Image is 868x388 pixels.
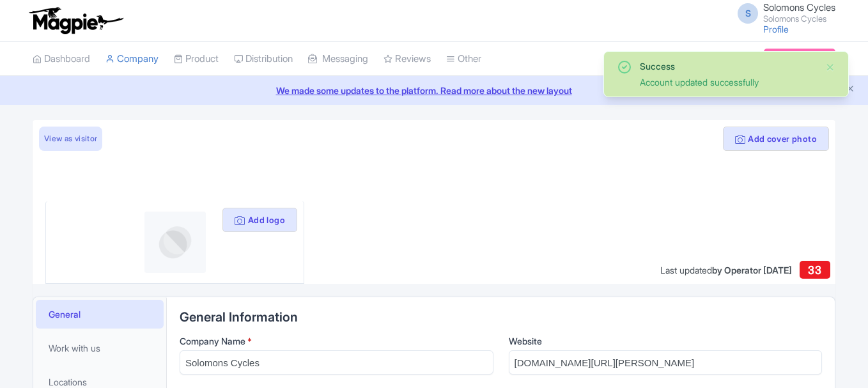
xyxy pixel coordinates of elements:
a: Messaging [308,42,368,77]
a: Work with us [36,334,164,362]
span: S [738,3,758,24]
span: General [49,307,81,321]
div: Last updated [660,263,792,277]
span: Website [509,336,542,346]
span: by Operator [DATE] [712,265,792,275]
a: Other [446,42,481,77]
h2: General Information [180,310,822,324]
a: View as visitor [39,127,102,151]
div: Account updated successfully [640,75,815,89]
span: Solomons Cycles [763,1,835,13]
button: Add logo [222,208,297,232]
button: Close [825,59,835,75]
a: S Solomons Cycles Solomons Cycles [730,3,835,23]
button: Add cover photo [723,127,829,151]
a: Company [105,42,159,77]
span: Work with us [49,341,100,355]
a: Reviews [384,42,431,77]
a: Profile [763,24,789,35]
a: Product [174,42,219,77]
a: General [36,300,164,329]
span: Company Name [180,336,245,346]
a: We made some updates to the platform. Read more about the new layout [8,84,860,97]
a: Distribution [234,42,293,77]
span: 33 [808,263,821,277]
a: Subscription [764,49,835,68]
small: Solomons Cycles [763,15,835,23]
div: Success [640,59,815,73]
button: Close announcement [846,82,855,97]
a: Dashboard [33,42,90,77]
img: logo-ab69f6fb50320c5b225c76a69d11143b.png [26,6,125,35]
img: profile-logo-d1a8e230fb1b8f12adc913e4f4d7365c.png [144,212,206,273]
